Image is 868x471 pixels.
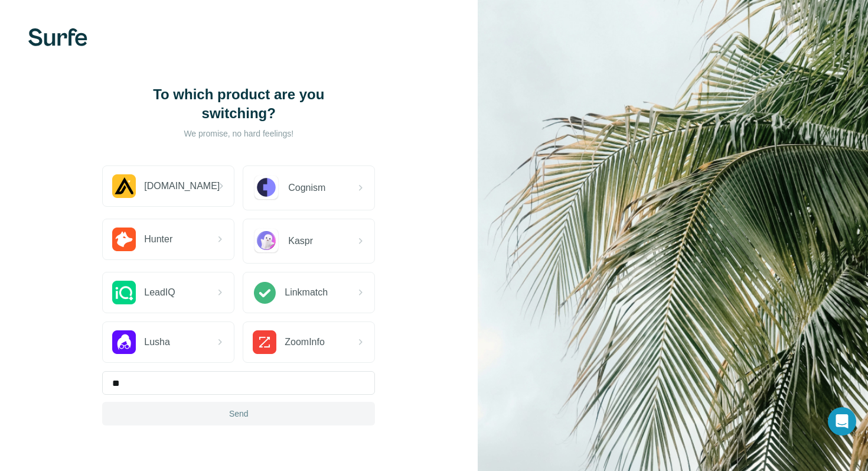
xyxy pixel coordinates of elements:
[112,228,136,251] img: Hunter.io Logo
[112,330,136,354] img: Lusha Logo
[253,330,276,354] img: ZoomInfo Logo
[288,181,325,195] span: Cognism
[144,285,175,300] span: LeadIQ
[112,174,136,198] img: Apollo.io Logo
[285,335,325,349] span: ZoomInfo
[120,128,357,139] p: We promise, no hard feelings!
[229,408,249,420] span: Send
[144,232,172,246] span: Hunter
[253,281,276,304] img: Linkmatch Logo
[285,285,328,300] span: Linkmatch
[253,228,280,255] img: Kaspr Logo
[288,234,313,248] span: Kaspr
[144,335,170,349] span: Lusha
[112,281,136,304] img: LeadIQ Logo
[102,402,375,425] button: Send
[120,85,357,123] h1: To which product are you switching?
[28,28,87,46] img: Surfe's logo
[828,407,856,436] div: Open Intercom Messenger
[253,174,280,202] img: Cognism Logo
[144,179,220,193] span: [DOMAIN_NAME]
